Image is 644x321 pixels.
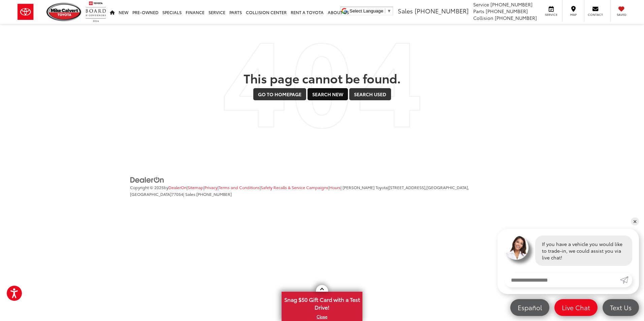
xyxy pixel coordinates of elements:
span: Map [566,12,581,17]
span: Saved [614,12,629,17]
span: Select Language [350,8,383,13]
span: Collision [473,14,493,21]
span: | [218,184,260,190]
span: | [328,184,341,190]
span: [PHONE_NUMBER] [196,191,232,197]
span: ▼ [387,8,391,13]
a: Safety Recalls & Service Campaigns, Opens in a new tab [261,184,328,190]
span: Parts [473,8,484,14]
a: Go to Homepage [253,88,306,100]
img: Mike Calvert Toyota [46,3,82,21]
img: Agent profile photo [504,236,528,260]
span: by [164,184,187,190]
span: Copyright © 2025 [130,184,164,190]
span: [GEOGRAPHIC_DATA], [426,184,469,190]
a: DealerOn Home Page [168,184,187,190]
a: DealerOn [130,176,164,183]
span: Español [514,303,545,312]
span: | [PERSON_NAME] Toyota [341,184,388,190]
div: If you have a vehicle you would like to trade-in, we could assist you via live chat! [535,236,632,266]
span: Text Us [607,303,635,312]
a: Terms and Conditions [219,184,260,190]
span: [PHONE_NUMBER] [415,6,469,15]
span: Service [473,1,489,8]
a: Sitemap [188,184,203,190]
span: [GEOGRAPHIC_DATA] [130,191,171,197]
span: | [203,184,218,190]
span: | [187,184,203,190]
span: [PHONE_NUMBER] [495,14,537,21]
img: DealerOn [130,176,164,184]
a: Privacy [204,184,218,190]
span: 77054 [171,191,183,197]
span: Live Chat [558,303,593,312]
input: Enter your message [504,273,620,287]
span: Snag $50 Gift Card with a Test Drive! [282,292,362,313]
a: Search Used [349,88,391,100]
h2: This page cannot be found. [130,71,514,85]
span: [PHONE_NUMBER] [486,8,528,14]
a: Search New [308,88,348,100]
a: Live Chat [554,299,598,316]
span: [PHONE_NUMBER] [490,1,533,8]
a: Submit [620,273,632,287]
a: Hours [329,184,341,190]
span: [STREET_ADDRESS], [389,184,426,190]
a: Select Language​ [350,8,391,13]
span: | [260,184,328,190]
span: | Sales: [183,191,232,197]
a: Español [510,299,549,316]
span: Sales [398,6,413,15]
span: Contact [588,12,603,17]
span: Service [544,12,559,17]
a: Text Us [603,299,639,316]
